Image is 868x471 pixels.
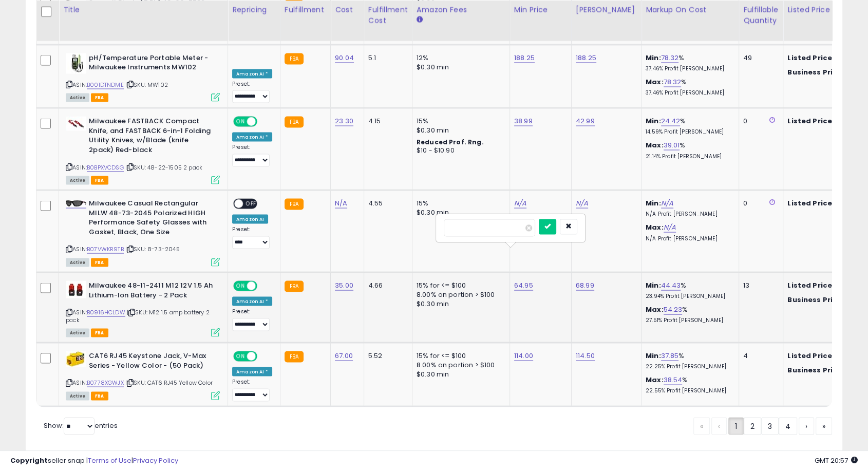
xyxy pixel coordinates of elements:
[576,4,637,15] div: [PERSON_NAME]
[661,198,673,208] a: N/A
[661,350,679,361] a: 37.85
[66,116,220,183] div: ASIN:
[256,281,272,290] span: OFF
[646,235,731,242] p: N/A Profit [PERSON_NAME]
[44,420,118,430] span: Show: entries
[417,360,502,369] div: 8.00% on portion > $100
[417,116,502,125] div: 15%
[646,350,661,360] b: Min:
[661,280,681,290] a: 44.43
[285,351,304,362] small: FBA
[646,128,731,135] p: 14.59% Profit [PERSON_NAME]
[285,53,304,64] small: FBA
[743,4,779,26] div: Fulfillable Quantity
[664,77,682,87] a: 78.32
[335,350,353,361] a: 67.00
[664,140,680,150] a: 39.01
[234,281,247,290] span: ON
[66,53,86,73] img: 41ghgQyuqWL._SL40_.jpg
[417,125,502,135] div: $0.30 min
[646,116,731,135] div: %
[417,299,502,308] div: $0.30 min
[417,15,423,24] small: Amazon Fees.
[368,116,404,125] div: 4.15
[66,351,86,367] img: 41Ld1T3JbtL._SL40_.jpg
[89,351,214,372] b: CAT6 RJ45 Keystone Jack, V-Max Series - Yellow Color - (50 Pack)
[743,198,775,208] div: 0
[646,375,731,394] div: %
[285,4,326,15] div: Fulfillment
[417,208,502,217] div: $0.30 min
[646,89,731,96] p: 37.46% Profit [PERSON_NAME]
[787,52,834,62] b: Listed Price:
[743,280,775,290] div: 13
[232,367,272,376] div: Amazon AI *
[417,62,502,71] div: $0.30 min
[815,456,858,465] span: 2025-09-8 20:57 GMT
[234,352,247,361] span: ON
[576,280,594,290] a: 68.99
[232,69,272,78] div: Amazon AI *
[664,374,683,385] a: 38.54
[514,116,533,126] a: 38.99
[646,77,664,86] b: Max:
[66,328,89,337] span: All listings currently available for purchase on Amazon
[335,280,353,290] a: 35.00
[87,163,124,172] a: B0BPXVCDSG
[10,456,48,465] strong: Copyright
[787,350,834,360] b: Listed Price:
[822,421,825,431] span: »
[787,294,844,304] b: Business Price:
[743,351,775,360] div: 4
[646,280,731,299] div: %
[646,351,731,370] div: %
[66,176,89,184] span: All listings currently available for purchase on Amazon
[646,222,664,232] b: Max:
[514,280,533,290] a: 64.95
[514,52,535,63] a: 188.25
[646,363,731,370] p: 22.25% Profit [PERSON_NAME]
[125,378,213,386] span: | SKU: CAT6 RJ45 Yellow Color
[417,137,484,146] b: Reduced Prof. Rng.
[576,198,588,208] a: N/A
[646,4,734,15] div: Markup on Cost
[368,53,404,62] div: 5.1
[125,163,202,171] span: | SKU: 48-22-1505 2 pack
[285,280,304,292] small: FBA
[661,116,681,126] a: 24.42
[87,308,125,316] a: B0916HCLDW
[88,456,131,465] a: Terms of Use
[232,214,268,223] div: Amazon AI
[743,53,775,62] div: 49
[787,116,834,125] b: Listed Price:
[335,4,360,15] div: Cost
[66,391,89,400] span: All listings currently available for purchase on Amazon
[91,258,108,267] span: FBA
[646,280,661,290] b: Min:
[646,387,731,394] p: 22.55% Profit [PERSON_NAME]
[87,244,124,253] a: B07VWKR9TB
[91,176,108,184] span: FBA
[335,116,353,126] a: 23.30
[66,53,220,101] div: ASIN:
[232,378,272,401] div: Preset:
[125,244,180,253] span: | SKU: 8-73-2045
[89,280,214,302] b: Milwaukee 48-11-2411 M12 12V 1.5 Ah Lithium-Ion Battery - 2 Pack
[335,198,347,208] a: N/A
[646,210,731,217] p: N/A Profit [PERSON_NAME]
[661,52,679,63] a: 78.32
[234,117,247,126] span: ON
[417,369,502,379] div: $0.30 min
[646,304,664,314] b: Max:
[368,280,404,290] div: 4.66
[576,116,595,126] a: 42.99
[91,93,108,102] span: FBA
[761,417,779,435] a: 3
[576,52,596,63] a: 188.25
[646,140,731,159] div: %
[514,4,567,15] div: Min Price
[664,304,683,314] a: 54.23
[787,280,834,290] b: Listed Price:
[664,222,676,232] a: N/A
[417,198,502,208] div: 15%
